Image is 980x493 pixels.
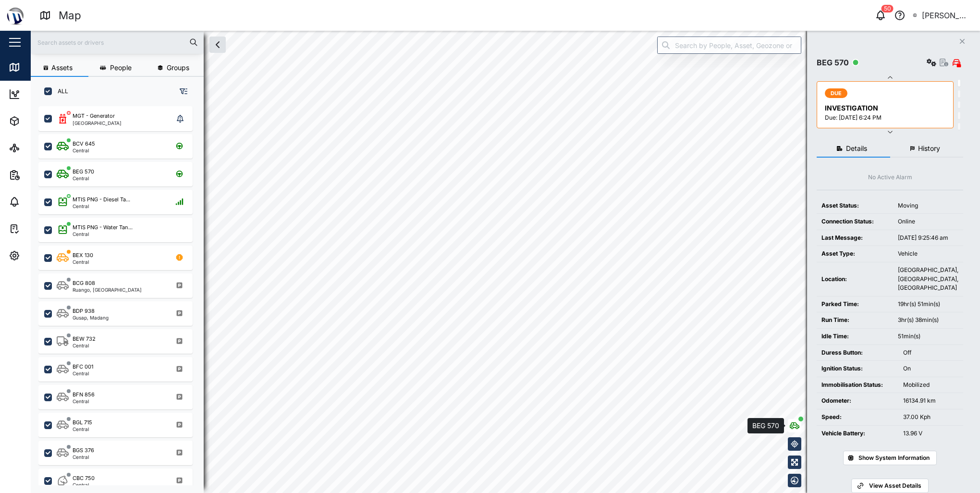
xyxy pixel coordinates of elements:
div: Dashboard [25,89,68,99]
div: BEW 732 [73,335,96,343]
div: MGT - Generator [73,112,115,120]
div: Central [73,399,95,404]
div: BGS 376 [73,446,94,455]
div: Odometer: [821,396,894,406]
div: INVESTIGATION [825,103,947,113]
div: Run Time: [821,316,888,325]
div: Asset Status: [821,201,888,210]
div: Central [73,427,92,431]
div: 50 [882,5,894,12]
div: Location: [821,275,888,284]
div: [PERSON_NAME] [PERSON_NAME] [922,10,972,22]
img: Main Logo [5,5,26,26]
span: DUE [831,89,842,98]
div: 16134.91 km [903,396,958,406]
span: History [918,145,940,152]
div: BDP 938 [73,307,95,315]
div: Vehicle [898,249,958,259]
span: Details [846,145,867,152]
span: View Asset Details [869,479,921,493]
button: [PERSON_NAME] [PERSON_NAME] [912,9,972,22]
div: BCG 808 [73,279,95,287]
div: 13.96 V [903,429,958,438]
div: Map [25,62,47,73]
span: People [110,64,132,71]
div: MTIS PNG - Water Tan... [73,223,133,232]
div: Central [73,259,93,264]
div: Assets [25,116,55,126]
div: Vehicle Battery: [821,429,894,438]
div: [GEOGRAPHIC_DATA] [73,121,122,125]
div: Last Message: [821,234,888,243]
div: Central [73,343,96,348]
div: grid [38,103,203,485]
canvas: Map [31,31,980,493]
div: Settings [25,250,59,261]
div: On [903,364,958,373]
div: Ruango, [GEOGRAPHIC_DATA] [73,287,142,292]
div: CBC 750 [73,474,95,482]
button: Show System Information [843,451,937,465]
div: Ignition Status: [821,364,894,373]
div: BEG 570 [817,57,849,69]
div: Mobilized [903,381,958,390]
div: Online [898,217,958,226]
input: Search assets or drivers [37,35,198,49]
div: BCV 645 [73,140,95,148]
div: Asset Type: [821,249,888,259]
div: Tasks [25,223,51,234]
div: BFN 856 [73,391,95,399]
div: Central [73,204,130,209]
div: [DATE] 9:25:46 am [898,234,958,243]
div: Speed: [821,413,894,422]
div: [GEOGRAPHIC_DATA], [GEOGRAPHIC_DATA], [GEOGRAPHIC_DATA] [898,266,958,293]
div: Central [73,455,94,459]
div: Alarms [25,197,55,207]
div: Central [73,176,94,181]
div: BFC 001 [73,363,93,371]
div: Immobilisation Status: [821,381,894,390]
div: 37.00 Kph [903,413,958,422]
span: Show System Information [858,451,930,465]
div: Sites [25,143,48,153]
div: Moving [898,201,958,210]
div: MTIS PNG - Diesel Ta... [73,196,130,204]
div: Connection Status: [821,217,888,226]
div: Reports [25,170,58,180]
a: View Asset Details [851,479,928,493]
div: 51min(s) [898,332,958,341]
input: Search by People, Asset, Geozone or Place [657,37,801,54]
div: Gusap, Madang [73,315,109,320]
label: ALL [52,87,68,95]
div: 19hr(s) 51min(s) [898,300,958,309]
div: Due: [DATE] 6:24 PM [825,113,947,123]
div: Central [73,371,93,376]
div: Central [73,148,95,153]
div: BEX 130 [73,251,93,259]
div: 3hr(s) 38min(s) [898,316,958,325]
div: Parked Time: [821,300,888,309]
div: Off [903,348,958,357]
div: BEG 570 [73,168,94,176]
span: Groups [167,64,189,71]
div: Idle Time: [821,332,888,341]
div: BGL 715 [73,419,92,427]
div: No Active Alarm [868,173,912,182]
span: Assets [51,64,73,71]
div: Map [59,7,81,24]
div: Central [73,482,95,487]
div: Central [73,232,133,236]
div: Duress Button: [821,348,894,357]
